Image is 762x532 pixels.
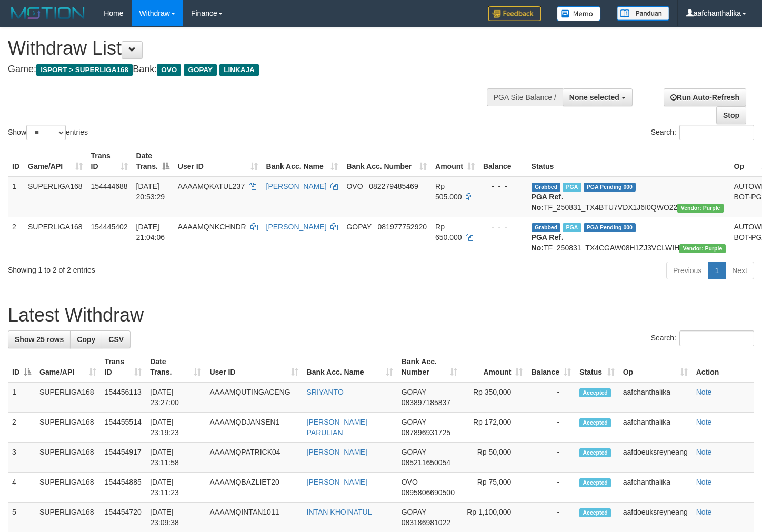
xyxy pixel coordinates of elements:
[462,473,527,503] td: Rp 75,000
[108,335,124,344] span: CSV
[36,64,133,76] span: ISPORT > SUPERLIGA168
[178,223,246,231] span: AAAAMQNKCHNDR
[402,508,426,516] span: GOPAY
[402,478,418,486] span: OVO
[532,193,563,212] b: PGA Ref. No:
[527,443,575,473] td: -
[479,146,527,176] th: Balance
[24,176,87,217] td: SUPERLIGA168
[696,448,712,456] a: Note
[483,222,523,232] div: - - -
[708,262,726,279] a: 1
[563,88,633,106] button: None selected
[402,398,450,407] span: Copy 083897185837 to clipboard
[219,64,259,76] span: LINKAJA
[666,262,708,279] a: Previous
[24,217,87,257] td: SUPERLIGA168
[664,88,746,106] a: Run Auto-Refresh
[8,473,35,503] td: 4
[431,146,479,176] th: Amount: activate to sort column ascending
[35,473,101,503] td: SUPERLIGA168
[584,183,636,192] span: PGA Pending
[527,382,575,413] td: -
[307,448,367,456] a: [PERSON_NAME]
[8,352,35,382] th: ID: activate to sort column descending
[402,518,450,527] span: Copy 083186981022 to clipboard
[679,244,725,253] span: Vendor URL: https://trx4.1velocity.biz
[102,330,131,348] a: CSV
[157,64,181,76] span: OVO
[146,443,205,473] td: [DATE] 23:11:58
[35,443,101,473] td: SUPERLIGA168
[402,488,455,497] span: Copy 0895806690500 to clipboard
[178,182,245,190] span: AAAAMQKATUL237
[101,413,146,443] td: 154455514
[8,38,497,59] h1: Withdraw List
[8,382,35,413] td: 1
[402,388,426,396] span: GOPAY
[402,428,450,437] span: Copy 087896931725 to clipboard
[8,330,71,348] a: Show 25 rows
[569,93,619,102] span: None selected
[101,443,146,473] td: 154454917
[136,223,165,242] span: [DATE] 21:04:06
[619,382,692,413] td: aafchanthalika
[579,478,611,487] span: Accepted
[462,413,527,443] td: Rp 172,000
[696,418,712,426] a: Note
[579,508,611,517] span: Accepted
[462,443,527,473] td: Rp 50,000
[696,478,712,486] a: Note
[488,6,541,21] img: Feedback.jpg
[619,443,692,473] td: aafdoeuksreyneang
[579,388,611,397] span: Accepted
[132,146,174,176] th: Date Trans.: activate to sort column descending
[346,182,363,190] span: OVO
[532,233,563,252] b: PGA Ref. No:
[146,473,205,503] td: [DATE] 23:11:23
[696,388,712,396] a: Note
[8,176,24,217] td: 1
[397,352,462,382] th: Bank Acc. Number: activate to sort column ascending
[532,223,561,232] span: Grabbed
[262,146,343,176] th: Bank Acc. Name: activate to sort column ascending
[557,6,601,21] img: Button%20Memo.svg
[563,223,581,232] span: Marked by aafchhiseyha
[101,352,146,382] th: Trans ID: activate to sort column ascending
[435,223,462,242] span: Rp 650.000
[266,223,327,231] a: [PERSON_NAME]
[146,413,205,443] td: [DATE] 23:19:23
[136,182,165,201] span: [DATE] 20:53:29
[462,352,527,382] th: Amount: activate to sort column ascending
[679,125,754,140] input: Search:
[70,330,102,348] a: Copy
[402,448,426,456] span: GOPAY
[651,125,754,140] label: Search:
[532,183,561,192] span: Grabbed
[342,146,431,176] th: Bank Acc. Number: activate to sort column ascending
[8,146,24,176] th: ID
[584,223,636,232] span: PGA Pending
[527,176,730,217] td: TF_250831_TX4BTU7VDX1J6I0QWO22
[146,352,205,382] th: Date Trans.: activate to sort column ascending
[527,413,575,443] td: -
[35,413,101,443] td: SUPERLIGA168
[619,352,692,382] th: Op: activate to sort column ascending
[15,335,64,344] span: Show 25 rows
[579,448,611,457] span: Accepted
[35,352,101,382] th: Game/API: activate to sort column ascending
[527,473,575,503] td: -
[617,6,669,21] img: panduan.png
[8,413,35,443] td: 2
[435,182,462,201] span: Rp 505.000
[205,473,302,503] td: AAAAMQBAZLIET20
[346,223,371,231] span: GOPAY
[619,413,692,443] td: aafchanthalika
[677,204,723,213] span: Vendor URL: https://trx4.1velocity.biz
[205,413,302,443] td: AAAAMQDJANSEN1
[679,330,754,346] input: Search:
[378,223,427,231] span: Copy 081977752920 to clipboard
[725,262,754,279] a: Next
[8,64,497,75] h4: Game: Bank:
[77,335,95,344] span: Copy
